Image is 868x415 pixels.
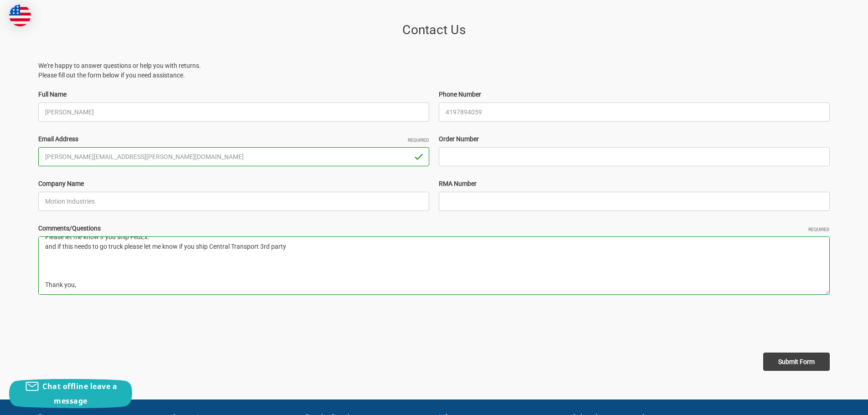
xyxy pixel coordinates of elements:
[808,226,830,233] small: Required
[763,353,830,371] input: Submit Form
[38,90,429,99] label: Full Name
[38,20,830,40] h1: Contact Us
[38,61,830,80] p: We're happy to answer questions or help you with returns. Please fill out the form below if you n...
[38,134,429,144] label: Email Address
[9,5,31,26] img: duty and tax information for United States
[439,179,830,189] label: RMA Number
[42,381,117,406] span: Chat offline leave a message
[439,134,830,144] label: Order Number
[38,224,830,233] label: Comments/Questions
[38,179,429,189] label: Company Name
[439,90,830,99] label: Phone Number
[9,379,132,408] button: Chat offline leave a message
[408,137,429,143] small: Required
[38,307,177,343] iframe: reCAPTCHA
